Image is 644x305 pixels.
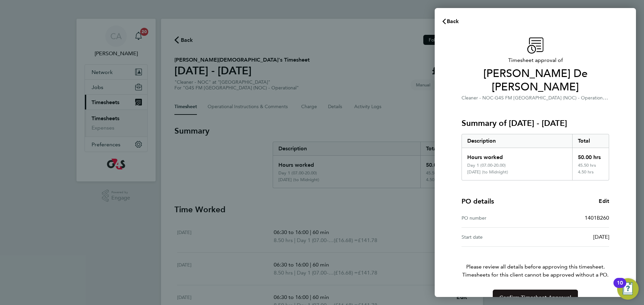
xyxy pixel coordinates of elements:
div: 45.50 hrs [572,163,609,169]
span: · [493,95,495,101]
span: Confirm Timesheet Approval [499,294,571,301]
span: Back [447,18,459,24]
span: G4S FM [GEOGRAPHIC_DATA] (NOC) - Operational [495,94,608,101]
button: Back [435,15,466,28]
span: [PERSON_NAME] De [PERSON_NAME] [462,67,609,94]
span: Timesheet approval of [462,56,609,64]
p: Please review all details before approving this timesheet. [453,247,617,279]
div: 50.00 hrs [572,148,609,163]
div: [DATE] [535,233,609,241]
div: Total [572,134,609,148]
div: Day 1 (07.00-20.00) [467,163,506,168]
div: PO number [462,214,535,222]
span: Timesheets for this client cannot be approved without a PO. [453,271,617,279]
span: Cleaner - NOC [462,95,493,101]
div: 4.50 hrs [572,169,609,180]
div: [DATE] (to Midnight) [467,169,508,175]
span: Edit [599,198,609,204]
div: Description [462,134,572,148]
h3: Summary of [DATE] - [DATE] [462,118,609,129]
div: Start date [462,233,535,241]
h4: PO details [462,197,494,206]
div: Hours worked [462,148,572,163]
a: Edit [599,197,609,205]
div: 10 [617,283,623,292]
span: 1401B260 [585,215,609,221]
button: Open Resource Center, 10 new notifications [617,278,639,300]
div: Summary of 18 - 24 Aug 2025 [462,134,609,180]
